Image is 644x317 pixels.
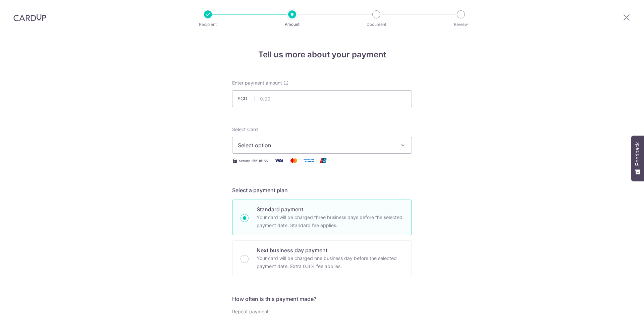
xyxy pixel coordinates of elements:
button: Select option [232,137,412,154]
h4: Tell us more about your payment [232,49,412,61]
button: Feedback - Show survey [631,136,644,181]
img: CardUp [13,13,46,21]
h5: How often is this payment made? [232,295,412,303]
span: SGD [237,95,255,102]
span: Enter payment amount [232,80,282,86]
p: Review [436,21,486,28]
iframe: Opens a widget where you can find more information [601,297,637,314]
span: Feedback [635,142,641,166]
h5: Select a payment plan [232,186,412,194]
label: Repeat payment [232,308,269,315]
img: American Express [302,156,315,165]
p: Amount [267,21,317,28]
span: Select option [238,141,394,149]
p: Next business day payment [257,246,404,254]
span: Secure 256-bit SSL [239,158,270,163]
img: Visa [272,156,286,165]
img: Union Pay [317,156,330,165]
p: Standard payment [257,205,404,213]
p: Your card will be charged one business day before the selected payment date. Extra 0.3% fee applies. [257,254,404,270]
span: translation missing: en.payables.payment_networks.credit_card.summary.labels.select_card [232,126,258,132]
input: 0.00 [232,90,412,107]
img: Mastercard [287,156,301,165]
p: Recipient [183,21,233,28]
p: Document [352,21,401,28]
p: Your card will be charged three business days before the selected payment date. Standard fee appl... [257,213,404,229]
